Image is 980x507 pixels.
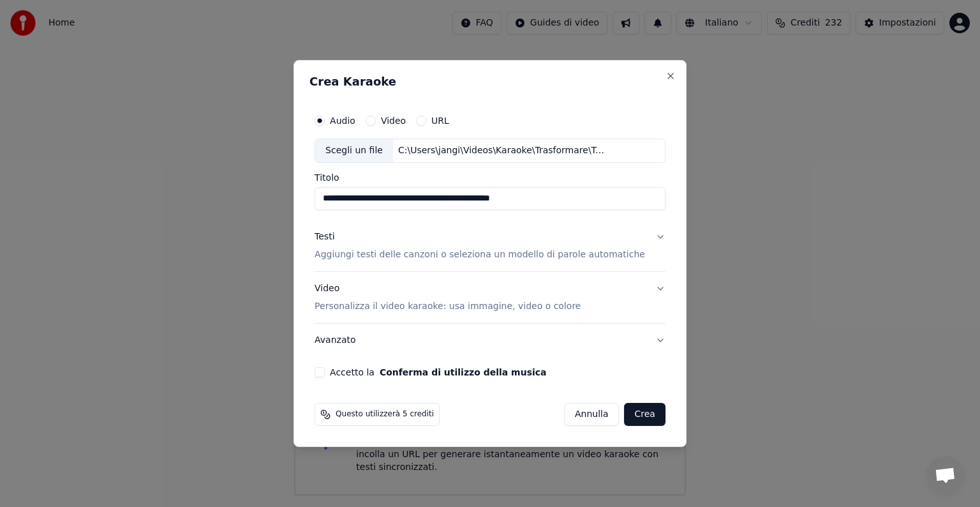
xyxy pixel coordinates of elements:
button: VideoPersonalizza il video karaoke: usa immagine, video o colore [315,272,665,323]
span: Questo utilizzerà 5 crediti [336,409,434,420]
button: Avanzato [315,324,665,357]
label: Titolo [315,173,665,182]
p: Personalizza il video karaoke: usa immagine, video o colore [315,300,581,313]
div: Testi [315,231,334,243]
button: TestiAggiungi testi delle canzoni o seleziona un modello di parole automatiche [315,220,665,271]
button: Annulla [564,403,620,426]
div: C:\Users\jangi\Videos\Karaoke\Trasformare\Tracce\Dimentichiamoci questa città - [PERSON_NAME].mp3 [393,144,610,157]
button: Crea [625,403,665,426]
label: Audio [330,116,355,125]
div: Video [315,282,581,313]
p: Aggiungi testi delle canzoni o seleziona un modello di parole automatiche [315,248,645,261]
button: Accetto la [380,368,547,377]
label: Video [381,116,406,125]
div: Scegli un file [315,139,393,162]
label: URL [431,116,449,125]
h2: Crea Karaoke [309,76,671,87]
label: Accetto la [330,368,546,377]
